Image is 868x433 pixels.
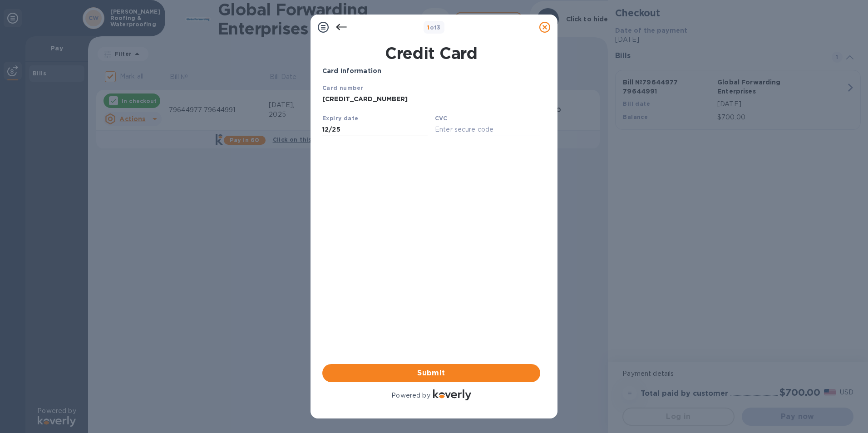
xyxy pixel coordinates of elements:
span: Submit [330,368,533,379]
h1: Credit Card [319,44,544,63]
b: of 3 [427,24,441,31]
img: Logo [433,389,471,400]
iframe: Your browser does not support iframes [322,83,540,139]
button: Submit [322,364,540,382]
span: 1 [427,24,429,31]
p: Powered by [391,391,430,400]
b: Card Information [322,67,381,74]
